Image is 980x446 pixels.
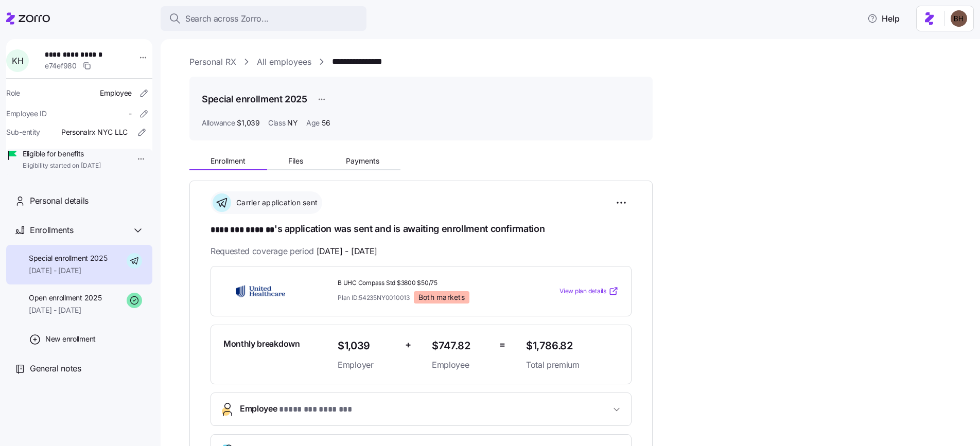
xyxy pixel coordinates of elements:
h1: Special enrollment 2025 [202,93,307,105]
span: B UHC Compass Std $3800 $50/75 [338,279,518,288]
img: c3c218ad70e66eeb89914ccc98a2927c [951,10,967,27]
span: Eligibility started on [DATE] [23,162,101,170]
span: Open enrollment 2025 [29,293,101,303]
span: NY [287,118,297,128]
span: K H [12,57,23,65]
span: Both markets [418,293,465,302]
span: 56 [322,118,330,128]
span: View plan details [559,287,606,296]
img: UnitedHealthcare [223,279,297,303]
span: Total premium [526,359,619,371]
span: Employee [240,402,352,416]
span: Personal details [30,194,89,207]
span: Allowance [202,118,235,128]
button: Search across Zorro... [161,6,366,31]
span: Employee ID [6,109,47,119]
span: = [499,337,505,352]
span: Class [268,118,286,128]
span: General notes [30,362,81,375]
span: Search across Zorro... [185,12,269,25]
span: Payments [346,157,379,165]
span: Help [867,12,900,25]
span: Employer [338,359,397,371]
span: Employee [100,88,132,98]
span: Carrier application sent [233,198,318,208]
span: Monthly breakdown [223,337,300,350]
span: Sub-entity [6,127,40,137]
span: [DATE] - [DATE] [317,245,377,258]
span: Role [6,88,20,98]
span: Eligible for benefits [23,149,101,159]
span: Personalrx NYC LLC [61,127,128,137]
span: Employee [432,359,491,371]
span: $747.82 [432,337,491,354]
span: Enrollment [211,157,246,165]
span: [DATE] - [DATE] [29,305,101,315]
span: $1,039 [237,118,259,128]
span: Special enrollment 2025 [29,253,108,263]
a: Personal RX [189,56,236,68]
span: Files [288,157,303,165]
span: Age [306,118,320,128]
a: View plan details [559,286,619,296]
span: Enrollments [30,224,73,237]
span: Plan ID: 54235NY0010013 [338,293,410,302]
span: $1,039 [338,337,397,354]
h1: 's application was sent and is awaiting enrollment confirmation [211,222,632,237]
button: Help [859,8,908,29]
a: All employees [257,56,311,68]
span: New enrollment [45,334,96,344]
span: + [405,337,411,352]
span: Requested coverage period [211,245,377,258]
span: [DATE] - [DATE] [29,265,108,276]
span: $1,786.82 [526,337,619,354]
span: e74ef980 [45,61,77,71]
span: - [129,109,132,119]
